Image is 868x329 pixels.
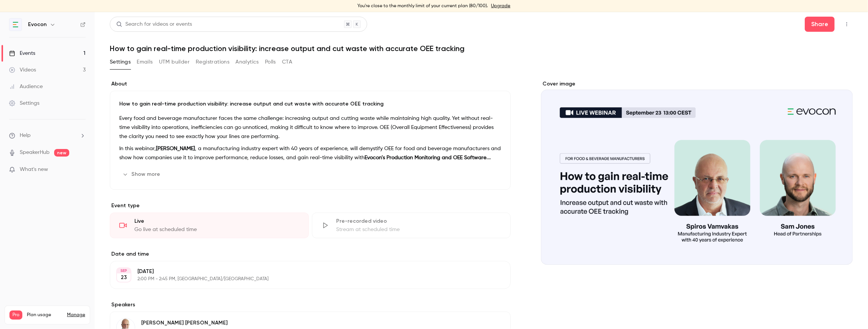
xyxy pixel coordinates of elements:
[110,250,511,258] label: Date and time
[28,21,47,28] h6: Evocon
[134,217,299,225] div: Live
[20,132,31,140] span: Help
[119,100,501,108] p: How to gain real-time production visibility: increase output and cut waste with accurate OEE trac...
[235,56,259,68] button: Analytics
[134,226,299,233] div: Go live at scheduled time
[196,56,229,68] button: Registrations
[337,226,502,233] div: Stream at scheduled time
[491,3,511,9] a: Upgrade
[137,56,153,68] button: Emails
[9,50,35,57] div: Events
[76,166,86,173] iframe: Noticeable Trigger
[137,268,471,275] p: [DATE]
[9,99,39,107] div: Settings
[9,19,22,31] img: Evocon
[805,17,835,32] button: Share
[9,66,36,74] div: Videos
[119,114,501,141] p: Every food and beverage manufacturer faces the same challenge: increasing output and cutting wast...
[20,166,48,174] span: What's new
[110,44,853,53] h1: How to gain real-time production visibility: increase output and cut waste with accurate OEE trac...
[116,20,192,28] div: Search for videos or events
[541,80,853,88] label: Cover image
[137,276,471,282] p: 2:00 PM - 2:45 PM, [GEOGRAPHIC_DATA]/[GEOGRAPHIC_DATA]
[110,202,511,210] p: Event type
[110,213,309,238] div: LiveGo live at scheduled time
[265,56,276,68] button: Polls
[110,301,511,309] label: Speakers
[110,56,131,68] button: Settings
[312,213,511,238] div: Pre-recorded videoStream at scheduled time
[9,132,86,140] li: help-dropdown-opener
[27,312,62,318] span: Plan usage
[121,274,127,281] p: 23
[9,83,43,90] div: Audience
[141,319,461,327] p: [PERSON_NAME] [PERSON_NAME]
[337,217,502,225] div: Pre-recorded video
[20,149,50,157] a: SpeakerHub
[67,312,85,318] a: Manage
[156,146,195,151] strong: [PERSON_NAME]
[54,149,69,157] span: new
[119,168,165,180] button: Show more
[117,268,131,273] div: SEP
[541,80,853,265] section: Cover image
[119,144,501,162] p: In this webinar, , a manufacturing industry expert with 40 years of experience, will demystify OE...
[159,56,190,68] button: UTM builder
[282,56,292,68] button: CTA
[365,155,486,160] strong: Evocon’s Production Monitoring and OEE Software
[9,310,22,320] span: Pro
[110,80,511,88] label: About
